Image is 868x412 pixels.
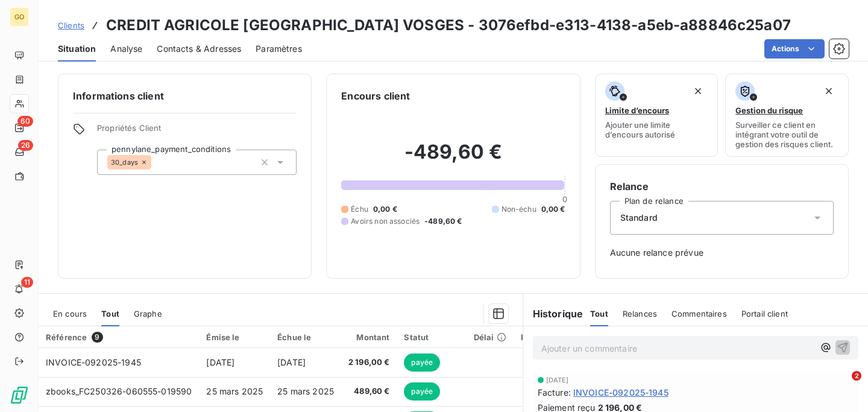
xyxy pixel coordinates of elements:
span: Tout [101,309,119,319]
span: Paramètres [256,43,302,55]
span: payée [404,382,440,401]
span: Non-échu [502,204,536,215]
span: 26 [18,140,33,151]
span: Commentaires [671,309,727,319]
h2: -489,60 € [341,140,565,176]
button: Actions [764,39,825,59]
span: Surveiller ce client en intégrant votre outil de gestion des risques client. [735,120,838,149]
span: 2 196,00 € [348,357,390,369]
span: Analyse [110,43,142,55]
span: Tout [590,309,608,319]
div: Émise le [206,332,263,342]
span: 0,00 € [373,204,397,215]
span: payée [404,353,440,372]
span: Avoirs non associés [351,216,420,227]
span: -489,60 € [424,216,462,227]
span: Propriétés Client [97,123,297,140]
button: Limite d’encoursAjouter une limite d’encours autorisé [595,74,719,157]
span: 11 [21,277,33,288]
span: 60 [17,116,33,127]
a: Clients [58,19,84,31]
span: Portail client [741,309,788,319]
span: [DATE] [277,357,306,367]
div: Délai [474,332,506,342]
span: Limite d’encours [605,106,669,115]
span: 25 mars 2025 [277,386,334,396]
div: Référence [46,332,192,343]
span: [DATE] [546,376,569,384]
h6: Informations client [73,89,297,103]
span: 25 mars 2025 [206,386,263,396]
h6: Relance [610,179,834,194]
div: Échue le [277,332,334,342]
span: Aucune relance prévue [610,247,834,259]
span: 0 [562,194,567,204]
div: Montant [348,332,390,342]
span: 2 [852,371,861,381]
span: zbooks_FC250326-060555-019590 [46,386,192,396]
h3: CREDIT AGRICOLE [GEOGRAPHIC_DATA] VOSGES - 3076efbd-e313-4138-a5eb-a88846c25a07 [106,14,791,36]
span: Standard [620,212,658,224]
iframe: Intercom live chat [827,371,856,400]
span: Graphe [134,309,162,319]
h6: Historique [523,306,583,321]
span: 489,60 € [348,385,390,398]
span: Clients [58,21,84,30]
div: Retard [521,332,559,342]
span: Contacts & Adresses [157,43,241,55]
div: Statut [404,332,459,342]
span: INVOICE-092025-1945 [46,357,141,367]
span: 9 [92,332,102,343]
span: En cours [53,309,87,319]
span: 0,00 € [541,204,565,215]
span: Situation [58,43,96,55]
div: GO [10,7,29,27]
span: Relances [623,309,657,319]
span: Ajouter une limite d’encours autorisé [605,120,708,139]
span: Facture : [538,386,571,399]
span: [DATE] [206,357,234,367]
h6: Encours client [341,89,410,103]
span: Gestion du risque [735,106,803,115]
span: INVOICE-092025-1945 [573,386,668,399]
input: Ajouter une valeur [151,157,161,168]
button: Gestion du risqueSurveiller ce client en intégrant votre outil de gestion des risques client. [725,74,849,157]
span: 30_days [111,159,138,166]
img: Logo LeanPay [10,385,29,405]
span: Échu [351,204,368,215]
